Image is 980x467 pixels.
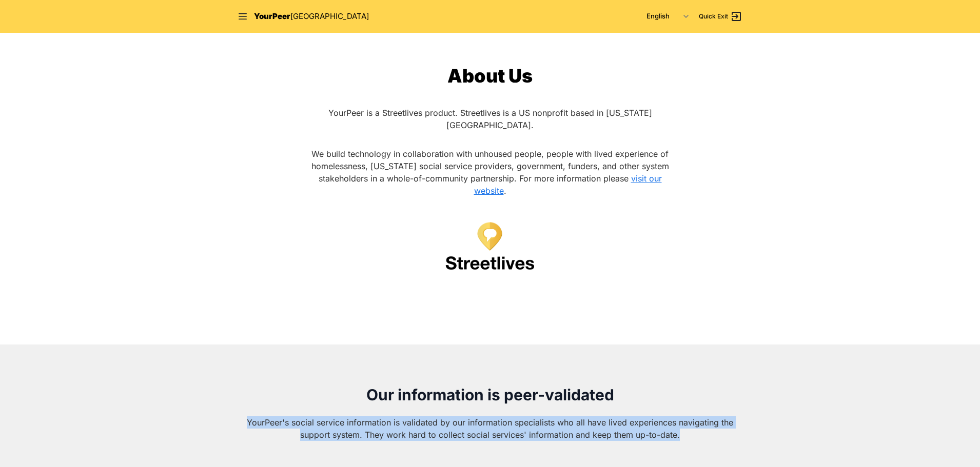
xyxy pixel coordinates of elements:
[254,11,369,23] a: YourPeer[GEOGRAPHIC_DATA]
[290,11,369,21] span: [GEOGRAPHIC_DATA]
[699,12,728,21] span: Quick Exit
[254,11,290,21] span: YourPeer
[247,417,733,440] span: YourPeer's social service information is validated by our information specialists who all have li...
[447,65,533,87] span: About Us
[366,385,614,404] span: Our information is peer-validated
[519,173,629,184] span: For more information please
[311,149,669,184] span: We build technology in collaboration with unhoused people, people with lived experience of homele...
[504,186,506,196] span: .
[328,108,652,130] span: YourPeer is a Streetlives product. Streetlives is a US nonprofit based in [US_STATE][GEOGRAPHIC_D...
[699,10,742,23] a: Quick Exit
